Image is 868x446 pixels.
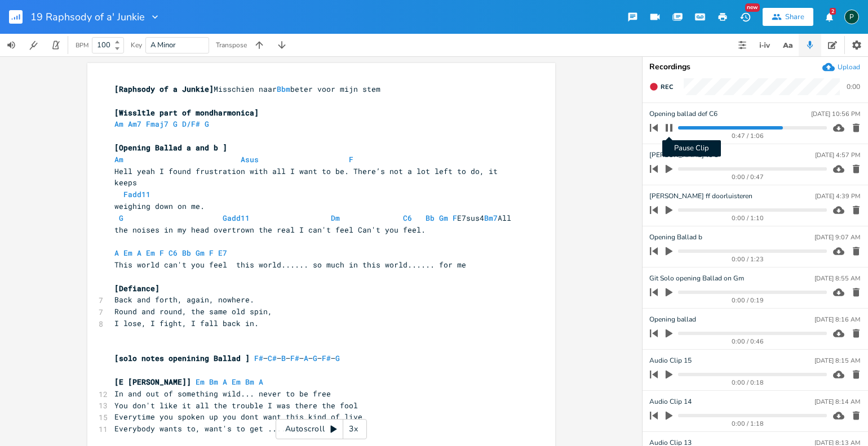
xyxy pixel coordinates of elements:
[734,7,756,27] button: New
[838,63,860,72] div: Upload
[669,421,827,427] div: 0:00 / 1:18
[669,297,827,304] div: 0:00 / 0:19
[114,353,340,363] span: – – – – – – –
[669,256,827,262] div: 0:00 / 1:23
[209,377,218,387] span: Bm
[661,83,673,91] span: Rec
[114,84,214,94] span: [Raphsody of a Junkie]
[811,111,860,117] div: [DATE] 10:56 PM
[150,40,176,50] span: A Minor
[114,400,358,411] span: You don't like it all the trouble I was there the fool
[847,83,860,90] div: 0:00
[241,154,259,164] span: Asus
[814,358,860,364] div: [DATE] 8:15 AM
[439,213,448,223] span: Gm
[114,412,362,422] span: Everytime you spoken up you dont want this kind of live
[114,84,380,94] span: Misschien naar beter voor mijn stem
[844,10,859,24] div: Piepo
[205,119,209,129] span: G
[281,353,286,363] span: B
[223,377,227,387] span: A
[114,306,272,316] span: Round and round, the same old spin,
[137,248,141,258] span: A
[669,133,827,139] div: 0:47 / 1:06
[114,260,466,270] span: This world can't you feel this world...... so much in this world...... for me
[209,248,214,258] span: F
[814,316,860,323] div: [DATE] 8:16 AM
[160,248,164,258] span: F
[128,119,141,129] span: Am7
[649,314,696,325] span: Opening ballad
[114,154,123,164] span: Am
[245,377,254,387] span: Bm
[822,61,860,73] button: Upload
[114,166,502,188] span: Hell yeah I found frustration with all I want to be. There’s not a lot left to do, it keeps
[649,355,692,366] span: Audio Clip 15
[649,109,718,119] span: Opening ballad def C6
[662,119,676,137] button: Pause Clip
[216,42,247,48] div: Transpose
[254,353,263,363] span: F#
[182,248,191,258] span: Bb
[814,440,860,446] div: [DATE] 8:13 AM
[277,84,290,94] span: Bbm
[335,353,340,363] span: G
[30,12,145,22] span: 19 Raphsody of a' Junkie
[123,248,132,258] span: Em
[331,213,340,223] span: Dm
[114,201,205,211] span: weighing down on me.
[814,234,860,240] div: [DATE] 9:07 AM
[114,142,227,153] span: [Opening Ballad a and b ]
[114,248,119,258] span: A
[114,213,516,235] span: E7sus4 All the noises in my head overtrown the real I can't feel Can't you feel.
[649,150,718,160] span: [PERSON_NAME] vs 1
[815,193,860,199] div: [DATE] 4:39 PM
[114,353,250,363] span: [solo notes openining Ballad ]
[304,353,308,363] span: A
[669,338,827,345] div: 0:00 / 0:46
[182,119,200,129] span: D/F#
[290,353,299,363] span: F#
[196,377,205,387] span: Em
[669,174,827,180] div: 0:00 / 0:47
[232,377,241,387] span: Em
[426,213,435,223] span: Bb
[844,4,859,30] button: P
[649,273,744,284] span: Git Solo opening Ballad on Gm
[218,248,227,258] span: E7
[349,154,353,164] span: F
[169,248,178,258] span: C6
[114,295,254,305] span: Back and forth, again, nowhere.
[114,423,304,434] span: Everybody wants to, want's to get ....High
[131,42,142,48] div: Key
[173,119,178,129] span: G
[114,119,123,129] span: Am
[146,248,155,258] span: Em
[268,353,277,363] span: C#
[745,3,760,12] div: New
[669,380,827,386] div: 0:00 / 0:18
[763,8,813,26] button: Share
[403,213,412,223] span: C6
[146,119,169,129] span: Fmaj7
[453,213,457,223] span: F
[114,377,191,387] span: [E [PERSON_NAME]]
[830,8,836,15] div: 2
[119,213,123,223] span: G
[276,419,367,439] div: Autoscroll
[645,78,677,96] button: Rec
[649,232,702,243] span: Opening Ballad b
[76,42,88,48] div: BPM
[114,389,331,399] span: In and out of something wild... never to be free
[259,377,263,387] span: A
[649,63,861,71] div: Recordings
[313,353,317,363] span: G
[114,318,259,328] span: I lose, I fight, I fall back in.
[785,12,804,22] div: Share
[649,191,752,202] span: [PERSON_NAME] ff doorluisteren
[484,213,498,223] span: Bm7
[815,152,860,158] div: [DATE] 4:57 PM
[343,419,364,439] div: 3x
[818,7,840,27] button: 2
[123,189,150,199] span: Fadd11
